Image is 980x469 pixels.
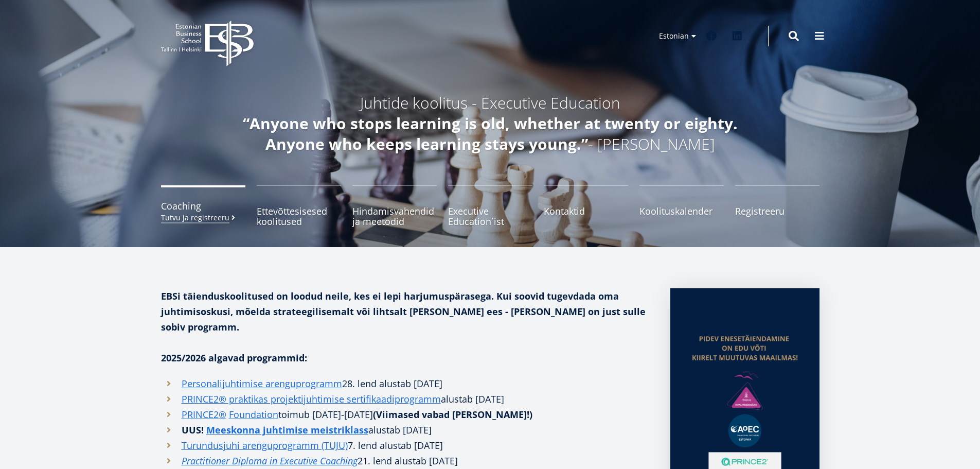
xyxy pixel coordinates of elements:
[161,453,650,468] li: . lend alustab [DATE]
[352,185,437,227] a: Hindamisvahendid ja meetodid
[448,185,532,227] a: Executive Education´ist
[206,424,368,436] strong: Meeskonna juhtimise meistriklass
[182,391,441,407] a: PRINCE2® praktikas projektijuhtimise sertifikaadiprogramm
[352,206,437,227] span: Hindamisvahendid ja meetodid
[182,376,342,391] a: Personalijuhtimise arenguprogramm
[218,93,763,113] h5: Juhtide koolitus - Executive Education
[161,376,650,391] li: 28. lend alustab [DATE]
[182,424,204,436] strong: UUS!
[161,352,307,364] strong: 2025/2026 algavad programmid:
[358,455,368,467] i: 21
[161,407,650,422] li: toimub [DATE]-[DATE]
[639,206,724,216] span: Koolituskalender
[206,422,368,438] a: Meeskonna juhtimise meistriklass
[182,453,358,468] a: Practitioner Diploma in Executive Coaching
[182,407,219,422] a: PRINCE2
[639,185,724,227] a: Koolituskalender
[161,422,650,438] li: alustab [DATE]
[448,206,532,227] span: Executive Education´ist
[257,185,341,227] a: Ettevõttesisesed koolitused
[727,26,747,46] a: Linkedin
[544,185,628,227] a: Kontaktid
[161,185,245,227] a: CoachingTutvu ja registreeru
[218,113,763,154] h5: - [PERSON_NAME]
[182,438,348,453] a: Turundusjuhi arenguprogramm (TUJU)
[161,290,646,333] strong: EBSi täienduskoolitused on loodud neile, kes ei lepi harjumuspärasega. Kui soovid tugevdada oma j...
[701,26,722,46] a: Facebook
[229,407,278,422] a: Foundation
[161,201,245,211] span: Coaching
[182,455,358,467] em: Practitioner Diploma in Executive Coaching
[735,185,819,227] a: Registreeru
[243,113,738,154] em: “Anyone who stops learning is old, whether at twenty or eighty. Anyone who keeps learning stays y...
[161,214,237,221] small: Tutvu ja registreeru
[257,206,341,227] span: Ettevõttesisesed koolitused
[161,438,650,453] li: 7. lend alustab [DATE]
[735,206,819,216] span: Registreeru
[544,206,628,216] span: Kontaktid
[161,391,650,407] li: alustab [DATE]
[219,407,226,422] a: ®
[373,408,532,421] strong: (Viimased vabad [PERSON_NAME]!)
